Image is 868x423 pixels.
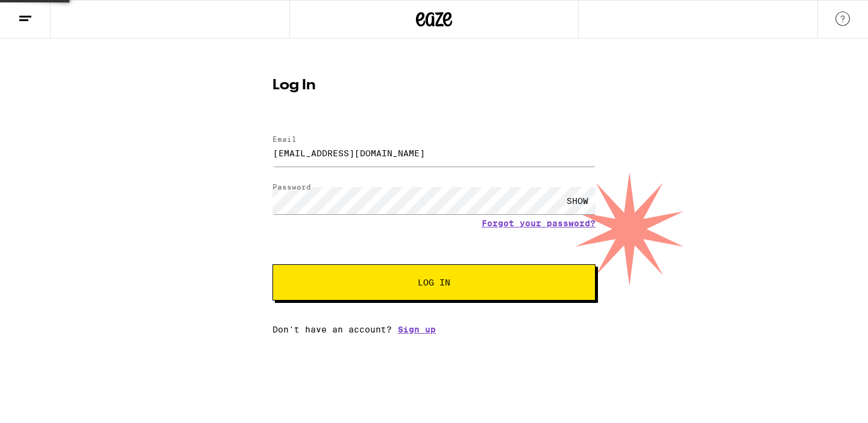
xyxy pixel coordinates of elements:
label: Password [272,183,311,191]
button: Log In [272,264,596,301]
iframe: Opens a widget where you can find more information [790,387,856,417]
a: Sign up [398,325,436,334]
input: Email [272,139,596,167]
a: Forgot your password? [482,218,596,228]
div: SHOW [559,187,596,214]
h1: Log In [272,78,596,93]
div: Don't have an account? [272,325,596,334]
label: Email [272,135,297,143]
span: Log In [418,278,450,287]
